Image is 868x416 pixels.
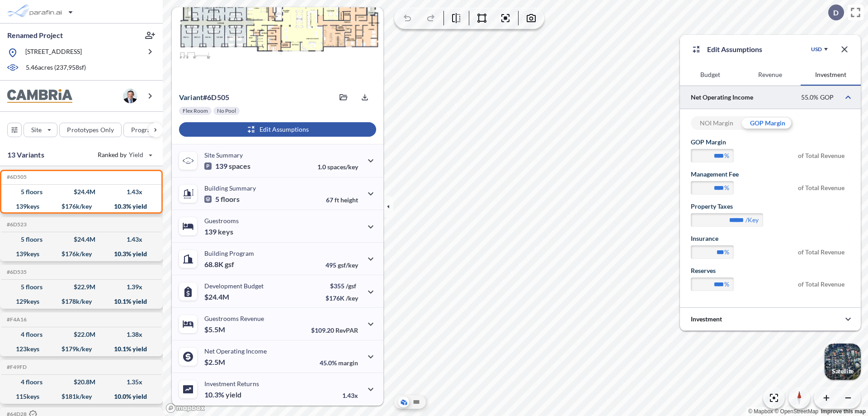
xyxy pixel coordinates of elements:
span: margin [338,359,358,367]
span: spaces/key [327,163,358,171]
p: 495 [325,261,358,269]
img: Switcher Image [825,344,861,380]
p: 1.0 [317,163,358,171]
p: Guestrooms [204,217,239,225]
button: Investment [801,64,861,86]
img: BrandImage [7,89,72,103]
span: keys [218,227,233,236]
p: Building Program [204,249,254,257]
p: 68.8K [204,260,234,269]
h5: Click to copy the code [5,174,27,180]
p: 67 [326,196,358,204]
span: floors [221,195,240,204]
h5: Click to copy the code [5,221,27,228]
p: Satellite [832,368,854,375]
label: % [724,183,729,192]
p: Site Summary [204,151,243,159]
span: gsf [225,260,234,269]
p: Site [31,125,42,134]
button: Site [24,123,57,137]
label: /key [745,215,759,225]
p: Renamed Project [7,30,63,40]
p: 5 [204,195,240,204]
div: GOP Margin [742,116,793,130]
span: spaces [229,162,250,171]
span: ft [335,196,339,204]
p: 13 Variants [7,149,44,160]
span: of Total Revenue [798,149,850,169]
button: Ranked by Yield [90,148,158,162]
label: Management Fee [691,170,739,179]
button: Edit Assumptions [179,122,376,137]
p: 10.3% [204,390,241,399]
span: of Total Revenue [798,181,850,201]
div: USD [811,46,822,53]
label: GOP Margin [691,138,726,147]
p: Prototypes Only [67,125,114,134]
span: of Total Revenue [798,245,850,266]
p: Flex Room [183,107,208,115]
p: $109.20 [311,326,358,334]
button: Budget [680,64,740,86]
p: No Pool [217,107,236,115]
p: 45.0% [320,359,358,367]
a: Mapbox [748,408,773,415]
p: $2.5M [204,358,226,367]
button: Switcher ImageSatellite [825,344,861,380]
button: Site Plan [411,397,422,407]
label: Reserves [691,266,716,275]
button: Aerial View [398,397,409,407]
p: 139 [204,227,233,236]
span: Variant [179,93,203,101]
span: gsf/key [338,261,358,269]
div: NOI Margin [691,116,742,130]
p: Net Operating Income [204,347,267,355]
p: Investment [691,315,722,324]
span: height [340,196,358,204]
label: % [724,280,729,289]
p: $24.4M [204,292,231,301]
p: $5.5M [204,325,226,334]
span: yield [226,390,241,399]
span: /key [346,294,358,302]
button: Program [123,123,172,137]
p: $176K [325,294,358,302]
a: Mapbox homepage [165,403,205,413]
button: Prototypes Only [59,123,122,137]
span: Yield [129,150,144,159]
p: 139 [204,162,250,171]
p: Program [131,125,156,134]
img: user logo [123,89,137,103]
span: of Total Revenue [798,277,850,298]
p: Building Summary [204,184,256,192]
button: Revenue [740,64,800,86]
h5: Click to copy the code [5,269,27,275]
h5: Click to copy the code [5,364,27,370]
p: Investment Returns [204,380,259,387]
span: RevPAR [335,326,358,334]
p: 1.43x [342,392,358,399]
span: /gsf [346,282,356,290]
p: [STREET_ADDRESS] [25,47,82,58]
label: Insurance [691,234,718,243]
label: % [724,151,729,160]
p: Development Budget [204,282,264,290]
p: D [833,9,839,17]
h5: Click to copy the code [5,316,27,323]
p: $355 [325,282,358,290]
p: # 6d505 [179,93,229,102]
p: Guestrooms Revenue [204,315,264,322]
a: Improve this map [821,408,866,415]
label: Property Taxes [691,202,733,211]
a: OpenStreetMap [774,408,818,415]
label: % [724,248,729,257]
p: Edit Assumptions [707,44,762,55]
p: 5.46 acres ( 237,958 sf) [26,63,86,73]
